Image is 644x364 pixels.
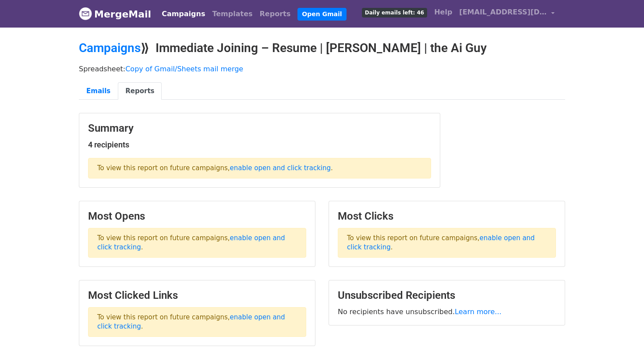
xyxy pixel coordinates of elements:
a: Campaigns [79,41,141,55]
a: [EMAIL_ADDRESS][DOMAIN_NAME] [456,3,558,24]
a: Reports [256,5,294,23]
a: Templates [209,5,256,23]
span: [EMAIL_ADDRESS][DOMAIN_NAME] [459,7,547,17]
a: Reports [118,82,162,100]
h2: ⟫ Immediate Joining – Resume | [PERSON_NAME] | the Ai Guy [79,41,565,56]
a: Emails [79,82,118,100]
h3: Summary [88,122,431,135]
h3: Unsubscribed Recipients [338,289,556,302]
a: enable open and click tracking [97,234,285,251]
a: Help [431,3,456,21]
a: enable open and click tracking [97,313,285,330]
p: To view this report on future campaigns, . [88,158,431,178]
h5: 4 recipients [88,140,431,150]
a: enable open and click tracking [347,234,535,251]
a: enable open and click tracking [230,164,331,172]
a: Learn more... [455,308,502,316]
h3: Most Clicked Links [88,289,306,302]
p: To view this report on future campaigns, . [88,307,306,337]
a: Daily emails left: 46 [358,3,431,21]
a: Campaigns [158,5,209,23]
a: Copy of Gmail/Sheets mail merge [125,65,243,73]
p: To view this report on future campaigns, . [338,228,556,258]
a: Open Gmail [297,8,346,21]
h3: Most Clicks [338,210,556,223]
p: Spreadsheet: [79,64,565,73]
p: No recipients have unsubscribed. [338,307,556,316]
p: To view this report on future campaigns, . [88,228,306,258]
span: Daily emails left: 46 [362,8,427,17]
h3: Most Opens [88,210,306,223]
img: MergeMail logo [79,7,92,20]
a: MergeMail [79,5,151,23]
